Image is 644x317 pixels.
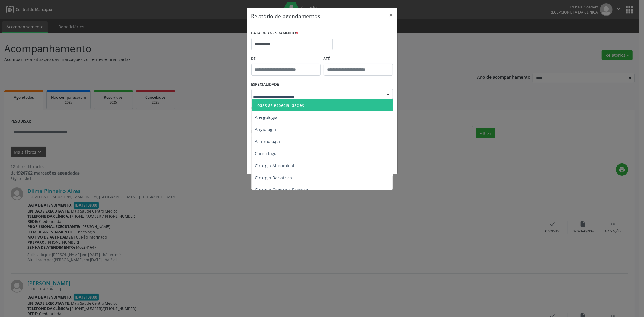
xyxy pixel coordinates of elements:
[251,54,321,64] label: De
[255,102,304,108] span: Todas as especialidades
[255,175,292,181] span: Cirurgia Bariatrica
[255,139,280,144] span: Arritmologia
[385,8,397,23] button: Close
[255,151,278,156] span: Cardiologia
[251,80,279,89] label: ESPECIALIDADE
[255,114,278,120] span: Alergologia
[324,54,393,64] label: ATÉ
[251,29,299,38] label: DATA DE AGENDAMENTO
[251,12,320,20] h5: Relatório de agendamentos
[255,163,295,168] span: Cirurgia Abdominal
[255,126,276,132] span: Angiologia
[255,187,308,193] span: Cirurgia Cabeça e Pescoço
